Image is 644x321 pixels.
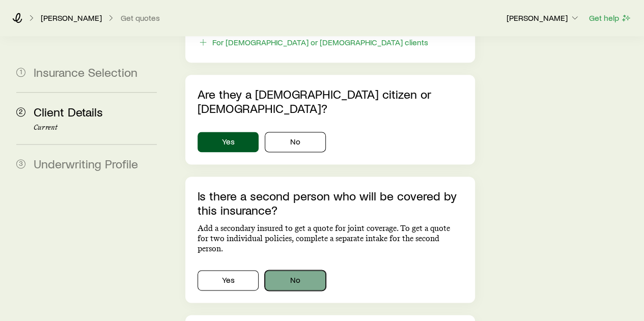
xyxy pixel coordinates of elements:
[41,13,102,23] p: [PERSON_NAME]
[212,37,428,47] div: For [DEMOGRAPHIC_DATA] or [DEMOGRAPHIC_DATA] clients
[198,37,429,48] button: For [DEMOGRAPHIC_DATA] or [DEMOGRAPHIC_DATA] clients
[16,68,25,77] span: 1
[265,270,326,290] button: No
[506,12,580,24] button: [PERSON_NAME]
[198,189,462,217] p: Is there a second person who will be covered by this insurance?
[198,87,462,115] p: Are they a [DEMOGRAPHIC_DATA] citizen or [DEMOGRAPHIC_DATA]?
[16,159,25,168] span: 3
[265,132,326,152] button: No
[34,104,103,119] span: Client Details
[198,270,259,290] button: Yes
[34,65,137,79] span: Insurance Selection
[34,156,138,171] span: Underwriting Profile
[198,132,259,152] button: Yes
[120,13,160,23] button: Get quotes
[34,124,157,132] p: Current
[198,223,462,254] p: Add a secondary insured to get a quote for joint coverage. To get a quote for two individual poli...
[589,12,632,24] button: Get help
[16,107,25,116] span: 2
[507,13,580,23] p: [PERSON_NAME]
